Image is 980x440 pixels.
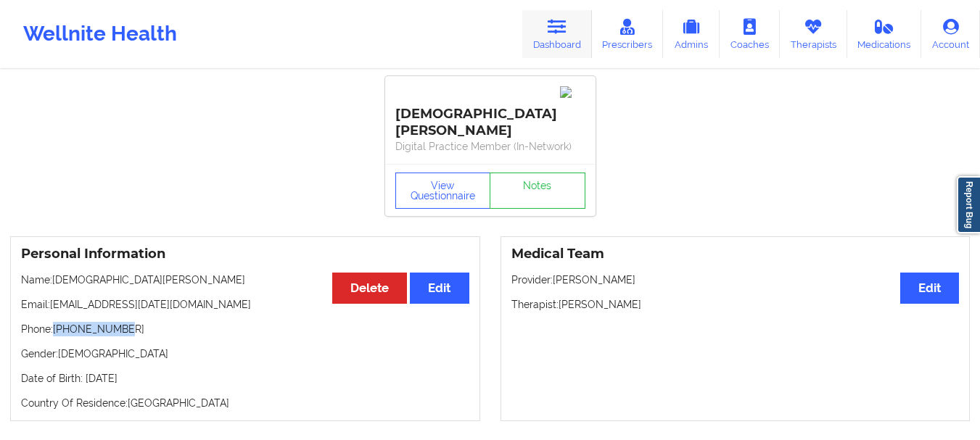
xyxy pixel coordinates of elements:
a: Admins [663,10,720,58]
button: Delete [332,273,407,304]
p: Country Of Residence: [GEOGRAPHIC_DATA] [21,396,469,410]
p: Phone: [PHONE_NUMBER] [21,322,469,336]
button: Edit [410,273,469,304]
p: Email: [EMAIL_ADDRESS][DATE][DOMAIN_NAME] [21,297,469,312]
h3: Personal Information [21,246,469,262]
button: Edit [900,273,959,304]
button: View Questionnaire [395,173,491,209]
a: Coaches [720,10,780,58]
p: Date of Birth: [DATE] [21,371,469,386]
a: Prescribers [592,10,664,58]
p: Gender: [DEMOGRAPHIC_DATA] [21,346,469,361]
a: Report Bug [957,176,980,233]
a: Dashboard [522,10,592,58]
p: Name: [DEMOGRAPHIC_DATA][PERSON_NAME] [21,273,469,287]
p: Digital Practice Member (In-Network) [395,139,585,154]
img: Image%2Fplaceholer-image.png [560,86,585,98]
h3: Medical Team [511,246,960,262]
div: [DEMOGRAPHIC_DATA][PERSON_NAME] [395,83,585,139]
p: Therapist: [PERSON_NAME] [511,297,960,312]
p: Provider: [PERSON_NAME] [511,273,960,287]
a: Therapists [780,10,847,58]
a: Notes [490,173,585,209]
a: Medications [847,10,922,58]
a: Account [921,10,980,58]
